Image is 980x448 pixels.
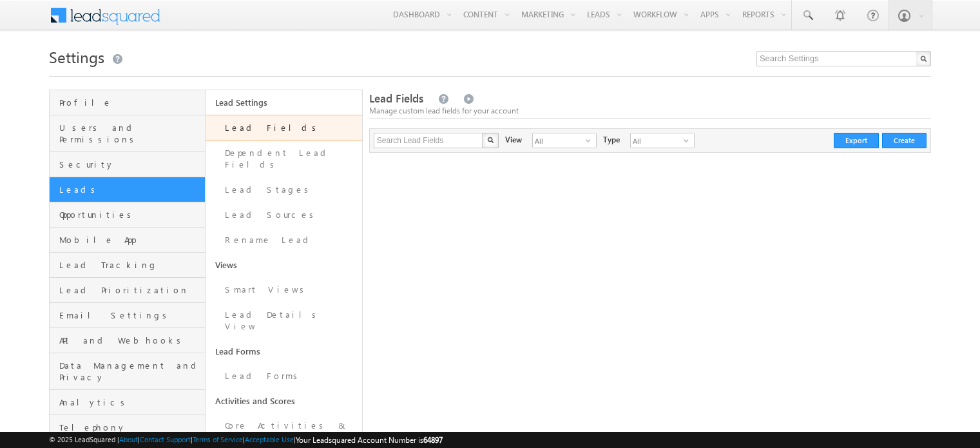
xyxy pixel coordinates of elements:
span: Your Leadsquared Account Number is [296,435,443,445]
button: Create [882,133,927,148]
span: Security [59,159,202,170]
a: Lead Sources [206,202,361,228]
span: Lead Prioritization [59,284,202,296]
a: Dependent Lead Fields [206,141,361,177]
a: Security [50,152,205,177]
div: Type [603,133,620,146]
span: Users and Permissions [59,122,202,145]
input: Search Settings [756,51,931,66]
span: Email Settings [59,309,202,321]
a: Smart Views [206,277,361,302]
span: Lead Fields [369,91,423,106]
a: Lead Details View [206,302,361,339]
span: Opportunities [59,209,202,220]
a: Telephony [50,415,205,440]
span: © 2025 LeadSquared | | | | | [49,434,443,446]
a: About [119,435,138,443]
span: 64897 [423,435,443,445]
button: Export [834,133,879,148]
span: All [631,133,684,148]
a: Lead Tracking [50,253,205,278]
img: Search [487,137,494,143]
a: Lead Prioritization [50,278,205,303]
div: View [505,133,522,146]
span: select [586,137,596,144]
a: Lead Stages [206,177,361,202]
a: Data Management and Privacy [50,353,205,390]
a: Lead Forms [206,339,361,364]
span: Analytics [59,396,202,408]
a: Profile [50,90,205,115]
a: Acceptable Use [245,435,294,443]
span: Data Management and Privacy [59,360,202,383]
div: Manage custom lead fields for your account [369,105,931,117]
a: Mobile App [50,228,205,253]
a: Lead Settings [206,90,361,115]
a: Terms of Service [193,435,243,443]
a: Opportunities [50,202,205,228]
a: Analytics [50,390,205,415]
a: Leads [50,177,205,202]
span: select [684,137,694,144]
span: API and Webhooks [59,335,202,346]
a: Users and Permissions [50,115,205,152]
span: Telephony [59,422,202,433]
a: Email Settings [50,303,205,328]
a: Activities and Scores [206,389,361,413]
span: Profile [59,97,202,108]
a: Lead Fields [206,115,361,141]
a: API and Webhooks [50,328,205,353]
span: Settings [49,46,104,67]
span: All [533,133,586,148]
a: Contact Support [140,435,191,443]
span: Lead Tracking [59,259,202,271]
a: Rename Lead [206,228,361,253]
span: Leads [59,184,202,195]
span: Mobile App [59,234,202,246]
a: Lead Forms [206,364,361,389]
a: Views [206,253,361,277]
